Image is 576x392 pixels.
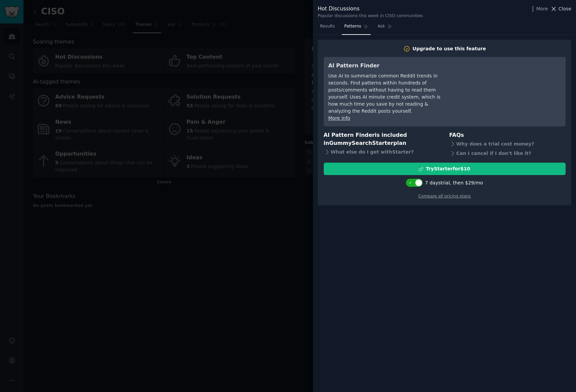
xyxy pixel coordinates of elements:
[375,21,395,35] a: Ask
[460,62,561,112] iframe: YouTube video player
[426,165,470,172] div: Try Starter for $10
[318,21,337,35] a: Results
[320,23,335,30] span: Results
[342,21,370,35] a: Patterns
[378,23,385,30] span: Ask
[559,5,571,12] span: Close
[328,62,451,70] h3: AI Pattern Finder
[425,179,483,186] div: 7 days trial, then $ 29 /mo
[550,5,571,12] button: Close
[328,115,350,121] a: More info
[449,139,566,149] div: Why does a trial cost money?
[449,131,566,139] h3: FAQs
[324,148,440,157] div: What else do I get with Starter ?
[418,194,471,199] a: Compare all pricing plans
[318,13,423,19] div: Popular discussions this week in CISO communities
[344,23,361,30] span: Patterns
[529,5,548,12] button: More
[449,149,566,158] div: Can I cancel if I don't like it?
[413,45,486,52] div: Upgrade to use this feature
[318,5,423,13] div: Hot Discussions
[328,72,451,115] div: Use AI to summarize common Reddit trends in seconds. Find patterns within hundreds of posts/comme...
[536,5,548,12] span: More
[329,140,393,146] span: GummySearch Starter
[324,131,440,148] h3: AI Pattern Finder is included in plan
[324,163,566,175] button: TryStarterfor$10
